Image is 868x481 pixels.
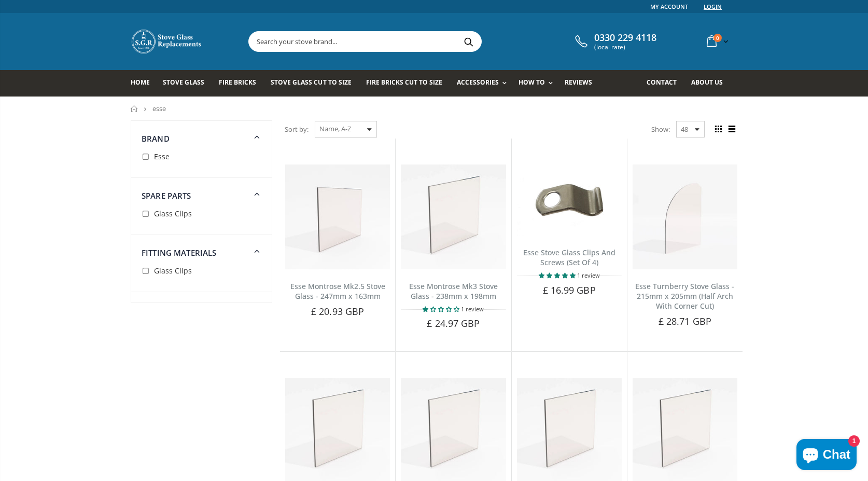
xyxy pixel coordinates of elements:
[271,78,351,87] span: Stove Glass Cut To Size
[290,281,385,301] a: Esse Montrose Mk2.5 Stove Glass - 247mm x 163mm
[131,105,138,112] a: Home
[152,104,166,113] span: esse
[285,164,390,269] img: Esse Montrose MK25 Stove Glass
[691,78,723,87] span: About us
[572,32,656,51] a: 0330 229 4118 (local rate)
[409,281,498,301] a: Esse Montrose Mk3 Stove Glass - 238mm x 198mm
[712,123,724,135] span: Grid view
[793,439,860,473] inbox-online-store-chat: Shopify online store chat
[249,32,597,51] input: Search your stove brand...
[703,31,731,51] a: 0
[219,78,256,87] span: Fire Bricks
[633,164,737,269] img: Esse Turnberry haf arch stove glass with one corner cut
[523,248,615,267] a: Esse Stove Glass Clips And Screws (Set Of 4)
[726,123,737,135] span: List view
[427,317,480,329] span: £ 24.97 GBP
[647,78,677,87] span: Contact
[219,70,264,97] a: Fire Bricks
[131,70,158,97] a: Home
[594,44,656,51] span: (local rate)
[142,133,170,144] span: Brand
[423,305,461,313] span: 1.00 stars
[131,29,203,54] img: Stove Glass Replacement
[691,70,731,97] a: About us
[594,32,656,44] span: 0330 229 4118
[635,281,734,311] a: Esse Turnberry Stove Glass - 215mm x 205mm (Half Arch With Corner Cut)
[311,305,364,318] span: £ 20.93 GBP
[457,70,512,97] a: Accessories
[457,78,499,87] span: Accessories
[565,78,592,87] span: Reviews
[659,315,711,327] span: £ 28.71 GBP
[401,164,506,269] img: Esse Montrose Mk3 Stove Glass
[517,164,622,236] img: Set of 4 Esse glass clips with screws
[154,266,192,276] span: Glass Clips
[154,152,170,161] span: Esse
[142,190,191,201] span: Spare Parts
[519,70,558,97] a: How To
[651,121,670,138] span: Show:
[142,248,217,258] span: Fitting Materials
[271,70,359,97] a: Stove Glass Cut To Size
[154,209,192,218] span: Glass Clips
[163,78,204,87] span: Stove Glass
[565,70,600,97] a: Reviews
[577,271,600,279] span: 1 review
[366,78,442,87] span: Fire Bricks Cut To Size
[163,70,212,97] a: Stove Glass
[519,78,545,87] span: How To
[647,70,684,97] a: Contact
[539,271,577,279] span: 5.00 stars
[543,284,596,296] span: £ 16.99 GBP
[457,32,480,51] button: Search
[713,34,722,42] span: 0
[366,70,450,97] a: Fire Bricks Cut To Size
[285,120,309,139] span: Sort by:
[461,305,484,313] span: 1 review
[131,78,150,87] span: Home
